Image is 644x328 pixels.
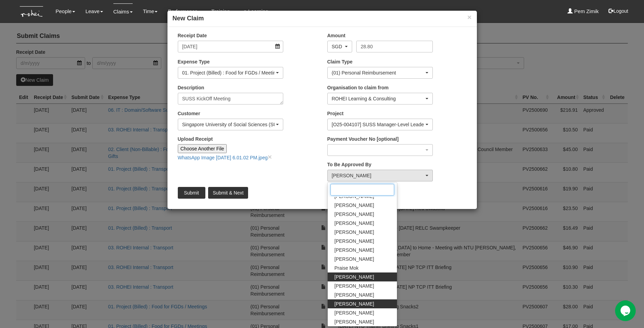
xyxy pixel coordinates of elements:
button: 01. Project (Billed) : Food for FGDs / Meetings [178,67,284,79]
input: Choose Another File [178,144,227,153]
label: Upload Receipt [178,136,213,142]
div: 01. Project (Billed) : Food for FGDs / Meetings [182,69,275,76]
button: SGD [327,41,352,52]
span: [PERSON_NAME] [335,202,374,209]
span: [PERSON_NAME] [335,256,374,262]
span: [PERSON_NAME] [335,220,374,227]
label: Claim Type [327,58,353,65]
label: Project [327,110,344,117]
span: [PERSON_NAME] [335,274,374,280]
span: [PERSON_NAME] [335,229,374,236]
input: Search [330,184,394,196]
div: [PERSON_NAME] [332,172,425,179]
button: × [467,13,471,21]
label: Description [178,84,204,91]
label: Expense Type [178,58,210,65]
span: [PERSON_NAME] [335,282,374,289]
span: [PERSON_NAME] [335,309,374,316]
span: [PERSON_NAME] [335,238,374,245]
span: [PERSON_NAME] [335,211,374,218]
button: [O25-004107] SUSS Manager-Level Leadership Development Programme 2025 [327,119,433,130]
label: Customer [178,110,200,117]
label: Amount [327,32,346,39]
iframe: chat widget [615,300,637,321]
a: WhatsApp Image [DATE] 6.01.02 PM.jpeg [178,155,268,160]
label: To Be Approved By [327,161,371,168]
button: ROHEI Learning & Consulting [327,93,433,105]
b: New Claim [173,15,204,22]
button: Rachel Khoo [327,170,433,181]
button: (01) Personal Reimbursement [327,67,433,79]
span: [PERSON_NAME] [335,247,374,254]
input: Submit & Next [208,187,248,199]
a: close [268,153,272,161]
div: (01) Personal Reimbursement [332,69,425,76]
input: d/m/yyyy [178,41,284,52]
button: Singapore University of Social Sciences (SUSS) [178,119,284,130]
div: ROHEI Learning & Consulting [332,95,425,102]
label: Payment Voucher No [optional] [327,136,399,142]
span: Praise Mok [335,265,359,271]
label: Organisation to claim from [327,84,389,91]
div: Singapore University of Social Sciences (SUSS) [182,121,275,128]
span: [PERSON_NAME] [335,291,374,298]
div: SGD [332,43,344,50]
input: Submit [178,187,205,199]
div: [O25-004107] SUSS Manager-Level Leadership Development Programme 2025 [332,121,425,128]
span: [PERSON_NAME] [335,318,374,325]
label: Receipt Date [178,32,207,39]
span: [PERSON_NAME] [335,300,374,307]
